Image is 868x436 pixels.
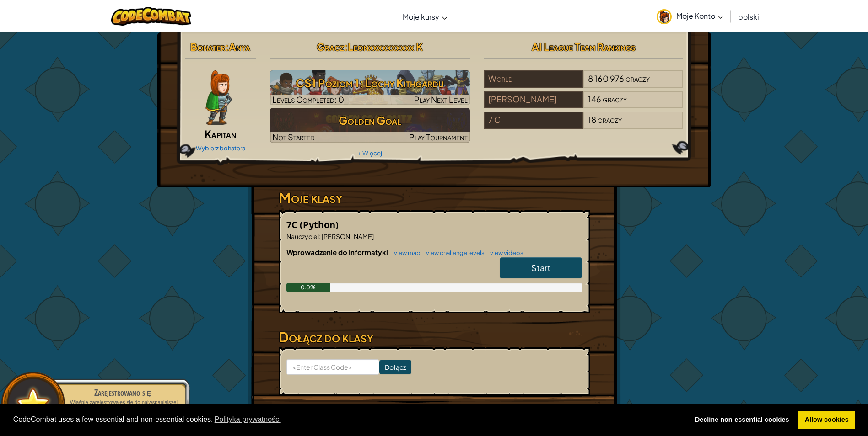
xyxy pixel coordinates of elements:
span: Gracz [317,40,344,53]
img: Golden Goal [270,108,470,143]
span: polski [738,12,759,21]
span: graczy [625,73,650,84]
span: : [319,232,321,240]
span: graczy [598,114,622,125]
div: World [484,70,583,88]
img: CodeCombat logo [111,7,191,26]
span: Levels Completed: 0 [272,94,344,105]
span: 8 160 976 [588,73,624,84]
span: Start [531,262,550,273]
span: Leonxxxxxxxxxx K [348,40,423,53]
a: learn more about cookies [213,413,282,426]
input: Dołącz [379,360,411,374]
span: 18 [588,114,596,125]
a: polski [733,4,764,29]
div: Zarejestrowano się [65,386,180,399]
img: avatar [657,9,672,24]
a: + Więcej [358,149,382,157]
a: Wybierz bohatera [196,144,245,152]
a: deny cookies [689,411,795,429]
span: : [344,40,348,53]
a: view challenge levels [421,249,485,256]
span: Play Tournament [409,132,468,142]
span: Moje Konto [676,11,723,21]
a: view map [389,249,421,256]
span: CodeCombat uses a few essential and non-essential cookies. [13,413,682,426]
a: World8 160 976graczy [484,79,684,90]
span: Play Next Level [414,94,468,105]
h3: CS1 Poziom 1: Lochy Kithgardu [270,73,470,93]
span: Nauczyciel [286,232,319,240]
input: <Enter Class Code> [286,359,379,375]
a: 7 C18graczy [484,120,684,131]
a: allow cookies [798,411,855,429]
h3: Moje klasy [279,187,590,208]
p: Właśnie zarejestrowałeś się do najwspanialszej gry kodowania. [65,399,180,412]
a: Play Next Level [270,70,470,105]
span: : [225,40,229,53]
span: [PERSON_NAME] [321,232,374,240]
a: [PERSON_NAME]146graczy [484,100,684,110]
span: Anya [229,40,250,53]
img: default.png [12,383,54,424]
a: Moje Konto [652,2,728,31]
div: [PERSON_NAME] [484,91,583,108]
span: (Python) [300,218,339,231]
img: captain-pose.png [205,70,232,125]
span: Kapitan [205,128,236,140]
span: 146 [588,94,601,104]
span: 7C [286,218,300,231]
h3: Golden Goal [270,110,470,131]
span: Bohater [190,40,225,53]
span: Wprowadzenie do Informatyki [286,248,389,256]
div: 0.0% [286,283,331,292]
img: CS1 Poziom 1: Lochy Kithgardu [270,70,470,105]
span: graczy [603,94,627,104]
span: AI League Team Rankings [532,40,636,53]
span: Moje kursy [403,12,439,21]
span: Not Started [272,132,315,142]
a: view videos [485,249,523,256]
h3: Dołącz do klasy [279,327,590,347]
div: 7 C [484,112,583,129]
a: Moje kursy [398,4,452,29]
a: Golden GoalNot StartedPlay Tournament [270,108,470,143]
